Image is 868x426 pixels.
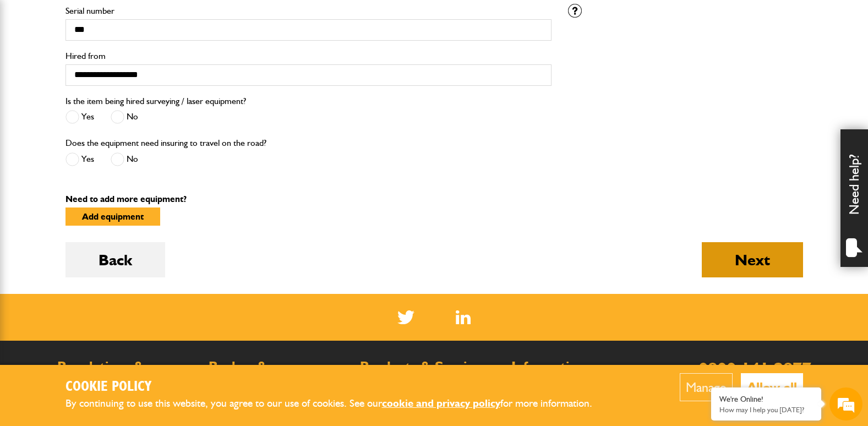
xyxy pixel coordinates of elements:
button: Allow all [741,373,803,401]
a: cookie and privacy policy [382,397,500,409]
label: Is the item being hired surveying / laser equipment? [65,97,246,106]
p: By continuing to use this website, you agree to our use of cookies. See our for more information. [65,395,610,412]
label: Does the equipment need insuring to travel on the road? [65,139,266,148]
div: Chat with us now [57,62,185,76]
h2: Information [511,360,652,374]
em: Start Chat [150,339,200,354]
h2: Regulations & Documents [57,360,198,388]
img: Linked In [456,310,471,324]
button: Next [702,242,803,277]
h2: Products & Services [360,360,500,374]
label: Serial number [65,7,552,15]
p: How may I help you today? [719,406,813,414]
button: Add equipment [65,207,160,226]
button: Back [65,242,165,277]
a: 0800 141 2877 [698,358,811,379]
img: Twitter [397,310,414,324]
div: Minimize live chat window [181,6,207,32]
label: Yes [65,152,94,166]
img: d_20077148190_company_1631870298795_20077148190 [19,61,46,77]
label: No [111,152,138,166]
input: Enter your last name [14,102,201,126]
label: No [111,110,138,124]
div: Need help? [840,129,868,267]
label: Yes [65,110,94,124]
h2: Broker & Intermediary [209,360,349,388]
input: Enter your email address [14,134,201,159]
label: Hired from [65,52,552,61]
button: Manage [680,373,733,401]
a: LinkedIn [456,310,471,324]
input: Enter your phone number [14,167,201,191]
p: Need to add more equipment? [65,195,803,204]
div: We're Online! [719,395,813,404]
textarea: Type your message and hit 'Enter' [14,199,201,330]
h2: Cookie Policy [65,379,610,396]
